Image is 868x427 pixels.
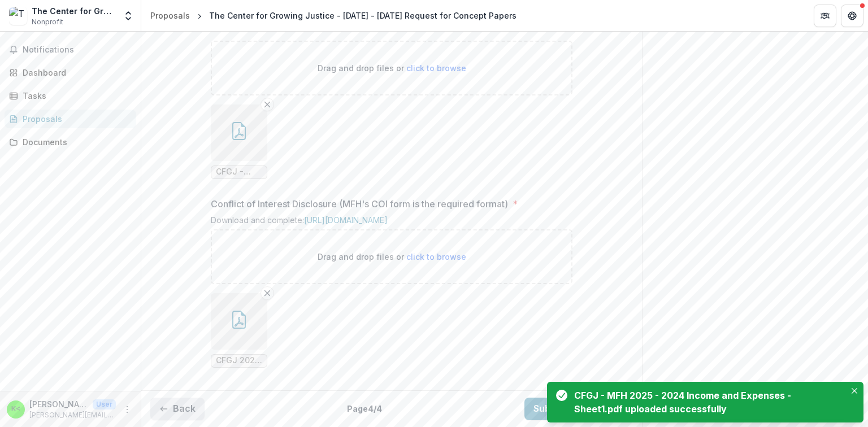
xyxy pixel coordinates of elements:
a: Documents [5,133,136,151]
a: [URL][DOMAIN_NAME] [304,215,388,225]
div: Keith Rose <keith@growjustice.org> [11,406,20,413]
div: The Center for Growing Justice [32,5,116,17]
p: Drag and drop files or [318,62,466,74]
div: The Center for Growing Justice - [DATE] - [DATE] Request for Concept Papers [209,10,517,21]
button: Notifications [5,41,136,59]
div: Documents [23,136,127,148]
p: [PERSON_NAME] <[PERSON_NAME][EMAIL_ADDRESS][DOMAIN_NAME]> [29,398,88,410]
div: Dashboard [23,67,127,79]
a: Proposals [146,7,194,24]
button: Partners [814,5,836,27]
p: [PERSON_NAME][EMAIL_ADDRESS][DOMAIN_NAME] [29,410,116,420]
a: Proposals [5,110,136,128]
div: Remove FileCFGJ - MFH 2025 - 2024 Income and Expenses - Sheet1.pdf [211,104,267,179]
a: Tasks [5,86,136,105]
img: The Center for Growing Justice [9,7,27,25]
button: Remove File [261,98,274,111]
div: Tasks [23,90,127,102]
p: Drag and drop files or [318,251,466,263]
div: Remove FileCFGJ 2025 - MFH-COI-Disclosure-Grant.pdf [211,293,267,368]
div: CFGJ - MFH 2025 - 2024 Income and Expenses - Sheet1.pdf uploaded successfully [574,389,841,416]
span: Notifications [23,45,132,55]
button: Close [848,384,861,398]
p: Conflict of Interest Disclosure (MFH's COI form is the required format) [211,197,508,211]
span: click to browse [406,252,466,262]
div: Proposals [150,10,190,21]
div: Notifications-bottom-right [542,377,868,427]
p: Page 4 / 4 [347,403,382,415]
button: More [120,403,134,416]
div: Download and complete: [211,215,572,229]
div: Proposals [23,113,127,125]
button: Submit Response [524,398,633,420]
span: click to browse [406,63,466,73]
nav: breadcrumb [146,7,521,24]
button: Remove File [261,286,274,300]
span: CFGJ - MFH 2025 - 2024 Income and Expenses - Sheet1.pdf [216,167,262,177]
span: Nonprofit [32,17,63,27]
button: Open entity switcher [120,5,136,27]
button: Get Help [841,5,863,27]
button: Back [150,398,205,420]
p: User [93,399,116,409]
a: Dashboard [5,63,136,82]
span: CFGJ 2025 - MFH-COI-Disclosure-Grant.pdf [216,356,262,365]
